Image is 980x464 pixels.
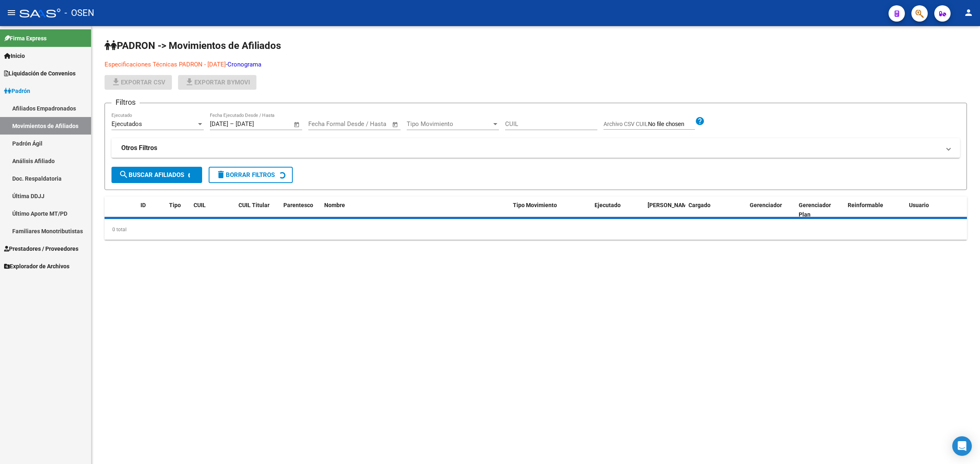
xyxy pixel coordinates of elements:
[137,197,166,223] datatable-header-cell: ID
[746,197,795,223] datatable-header-cell: Gerenciador
[216,170,226,179] mat-icon: delete
[4,262,69,271] span: Explorador de Archivos
[230,120,234,128] span: –
[105,61,226,68] a: Especificaciones Técnicas PADRON - [DATE]
[119,170,129,179] mat-icon: search
[848,202,883,208] span: Reinformable
[648,121,695,128] input: Archivo CSV CUIL
[65,4,94,22] span: - OSEN
[210,120,228,128] input: Fecha inicio
[349,120,388,128] input: Fecha fin
[648,202,692,208] span: [PERSON_NAME]
[105,40,281,51] span: PADRON -> Movimientos de Afiliados
[105,75,172,90] button: Exportar CSV
[185,79,250,86] span: Exportar Bymovi
[216,171,275,179] span: Borrar Filtros
[4,86,30,95] span: Padrón
[321,197,510,223] datatable-header-cell: Nombre
[280,197,321,223] datatable-header-cell: Parentesco
[292,120,302,129] button: Open calendar
[283,202,313,208] span: Parentesco
[209,167,293,183] button: Borrar Filtros
[4,34,47,43] span: Firma Express
[685,197,746,223] datatable-header-cell: Cargado
[604,121,648,127] span: Archivo CSV CUIL
[111,138,960,158] mat-expansion-panel-header: Otros Filtros
[105,219,967,240] div: 0 total
[119,171,184,179] span: Buscar Afiliados
[750,202,782,208] span: Gerenciador
[4,51,25,60] span: Inicio
[111,120,142,128] span: Ejecutados
[906,197,967,223] datatable-header-cell: Usuario
[178,75,256,90] button: Exportar Bymovi
[644,197,685,223] datatable-header-cell: Fecha Formal
[909,202,929,208] span: Usuario
[111,167,202,183] button: Buscar Afiliados
[510,197,591,223] datatable-header-cell: Tipo Movimiento
[236,120,275,128] input: Fecha fin
[324,202,345,208] span: Nombre
[111,97,140,108] h3: Filtros
[111,79,165,86] span: Exportar CSV
[140,202,146,208] span: ID
[964,8,973,18] mat-icon: person
[688,202,710,208] span: Cargado
[235,197,280,223] datatable-header-cell: CUIL Titular
[591,197,644,223] datatable-header-cell: Ejecutado
[4,69,76,78] span: Liquidación de Convenios
[4,244,78,253] span: Prestadores / Proveedores
[308,120,341,128] input: Fecha inicio
[111,77,121,87] mat-icon: file_download
[169,202,181,208] span: Tipo
[190,197,235,223] datatable-header-cell: CUIL
[121,144,157,152] strong: Otros Filtros
[166,197,190,223] datatable-header-cell: Tipo
[194,202,206,208] span: CUIL
[7,8,16,18] mat-icon: menu
[185,77,194,87] mat-icon: file_download
[844,197,906,223] datatable-header-cell: Reinformable
[595,202,621,208] span: Ejecutado
[952,436,972,456] div: Open Intercom Messenger
[391,120,400,129] button: Open calendar
[105,60,419,69] p: -
[795,197,844,223] datatable-header-cell: Gerenciador Plan
[227,61,261,68] a: Cronograma
[695,116,705,126] mat-icon: help
[238,202,269,208] span: CUIL Titular
[407,120,492,128] span: Tipo Movimiento
[513,202,557,208] span: Tipo Movimiento
[799,202,831,218] span: Gerenciador Plan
